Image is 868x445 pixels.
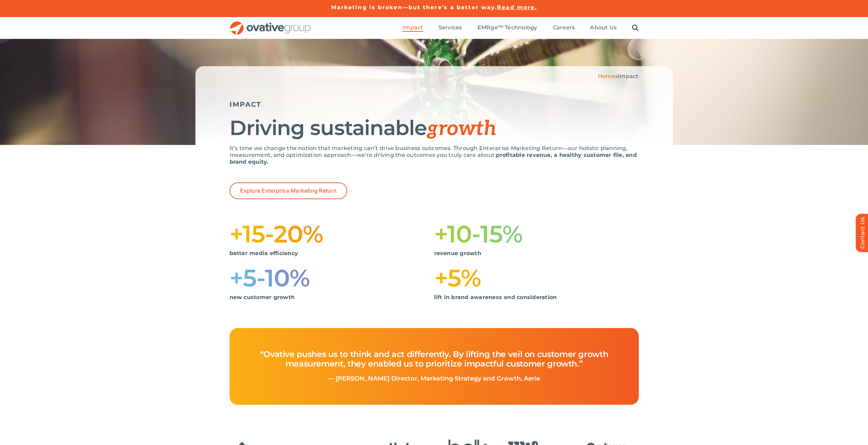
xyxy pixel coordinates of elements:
[553,24,575,31] span: Careers
[246,375,623,382] p: — [PERSON_NAME] Director, Marketing Strategy and Growth, Aerie
[439,24,462,32] a: Services
[240,188,337,194] span: Explore Enterprise Marketing Return
[590,24,617,32] a: About Us
[230,152,637,165] strong: profitable revenue, a healthy customer file, and brand equity.
[427,117,496,141] span: growth
[434,223,639,245] h1: +10-15%
[331,4,497,11] a: Marketing is broken—but there’s a better way.
[230,294,295,300] strong: new customer growth
[230,267,434,289] h1: +5-10%
[598,73,615,79] a: Home
[230,223,434,245] h1: +15-20%
[434,294,557,300] strong: lift in brand awareness and consideration
[246,343,623,375] h4: “Ovative pushes us to think and act differently. By lifting the veil on customer growth measureme...
[402,24,423,32] a: Impact
[553,24,575,32] a: Careers
[230,250,298,256] strong: better media efficiency
[477,24,538,32] a: EMRge™ Technology
[598,73,639,79] span: »
[230,182,347,199] a: Explore Enterprise Marketing Return
[230,145,639,165] p: It’s time we change the notion that marketing can’t drive business outcomes. Through Enterprise M...
[230,100,639,108] h5: IMPACT
[477,24,538,31] span: EMRge™ Technology
[618,73,638,79] span: Impact
[434,250,481,256] strong: revenue growth
[402,24,423,31] span: Impact
[434,267,639,289] h1: +5%
[230,20,311,27] a: OG_Full_horizontal_RGB
[590,24,617,31] span: About Us
[230,117,639,140] h1: Driving sustainable
[632,24,638,32] a: Search
[497,4,537,11] a: Read more.
[402,17,638,39] nav: Menu
[439,24,462,31] span: Services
